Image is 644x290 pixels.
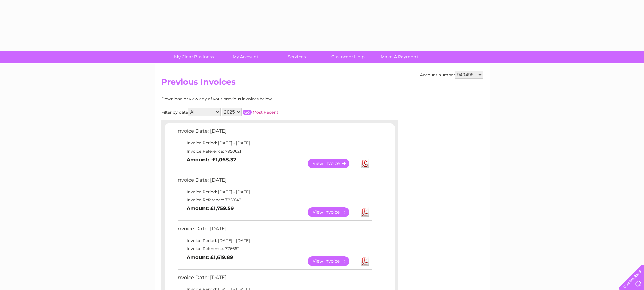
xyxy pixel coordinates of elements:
[175,245,373,253] td: Invoice Reference: 7766611
[161,97,339,101] div: Download or view any of your previous invoices below.
[161,108,339,116] div: Filter by date
[361,207,369,217] a: Download
[308,256,357,266] a: View
[175,127,373,139] td: Invoice Date: [DATE]
[175,139,373,147] td: Invoice Period: [DATE] - [DATE]
[175,237,373,245] td: Invoice Period: [DATE] - [DATE]
[253,110,278,115] a: Most Recent
[361,256,369,266] a: Download
[187,205,234,211] b: Amount: £1,759.59
[175,224,373,237] td: Invoice Date: [DATE]
[175,188,373,196] td: Invoice Period: [DATE] - [DATE]
[175,147,373,155] td: Invoice Reference: 7950621
[269,51,325,63] a: Services
[308,207,357,217] a: View
[175,176,373,188] td: Invoice Date: [DATE]
[361,159,369,168] a: Download
[175,273,373,286] td: Invoice Date: [DATE]
[175,196,373,204] td: Invoice Reference: 7859142
[166,51,222,63] a: My Clear Business
[372,51,427,63] a: Make A Payment
[161,77,483,90] h2: Previous Invoices
[187,254,233,260] b: Amount: £1,619.89
[308,159,357,168] a: View
[217,51,273,63] a: My Account
[320,51,376,63] a: Customer Help
[187,157,236,163] b: Amount: -£1,068.32
[420,71,483,79] div: Account number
